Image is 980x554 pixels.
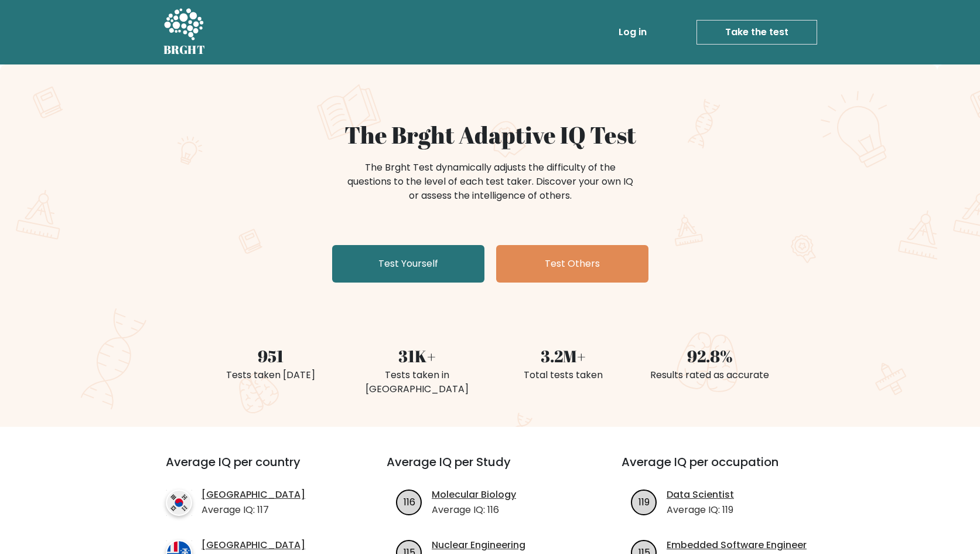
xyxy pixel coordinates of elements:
[202,503,305,517] p: Average IQ: 117
[432,488,516,502] a: Molecular Biology
[497,368,630,382] div: Total tests taken
[667,538,807,552] a: Embedded Software Engineer
[496,245,648,283] a: Test Others
[332,245,484,283] a: Test Yourself
[163,43,206,57] h5: BRGHT
[202,538,305,552] a: [GEOGRAPHIC_DATA]
[638,495,650,508] text: 119
[404,495,415,508] text: 116
[644,368,776,382] div: Results rated as accurate
[432,538,525,552] a: Nuclear Engineering
[204,121,776,149] h1: The Brght Adaptive IQ Test
[166,490,192,516] img: country
[667,503,734,517] p: Average IQ: 119
[667,488,734,502] a: Data Scientist
[204,344,337,368] div: 951
[622,455,828,483] h3: Average IQ per occupation
[432,503,516,517] p: Average IQ: 116
[351,344,483,368] div: 31K+
[163,5,206,60] a: BRGHT
[166,455,344,483] h3: Average IQ per country
[351,368,483,396] div: Tests taken in [GEOGRAPHIC_DATA]
[696,20,817,45] a: Take the test
[387,455,593,483] h3: Average IQ per Study
[344,161,637,203] div: The Brght Test dynamically adjusts the difficulty of the questions to the level of each test take...
[644,344,776,368] div: 92.8%
[202,488,305,502] a: [GEOGRAPHIC_DATA]
[204,368,337,382] div: Tests taken [DATE]
[497,344,630,368] div: 3.2M+
[614,21,651,44] a: Log in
